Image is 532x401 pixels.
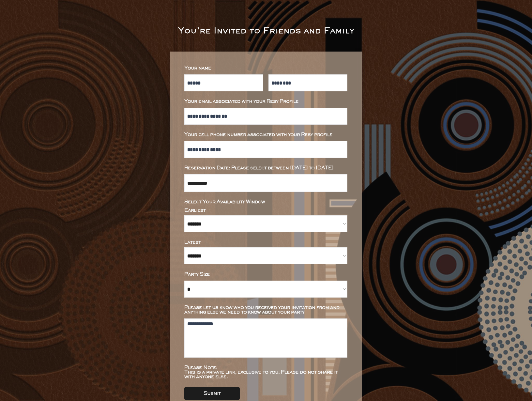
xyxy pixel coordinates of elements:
[184,99,347,104] div: Your email associated with your Resy Profile
[178,27,354,35] div: You’re Invited to Friends and Family
[184,200,347,204] div: Select Your Availability Window
[184,240,347,245] div: Latest
[184,208,347,213] div: Earliest
[184,66,347,70] div: Your name
[184,132,347,137] div: Your cell phone number associated with your Resy profile
[184,272,347,277] div: Party Size
[184,305,347,315] div: Please let us know who you received your invitation from and anything else we need to know about ...
[184,166,347,170] div: Reservation Date: Please select between [DATE] to [DATE]
[204,391,220,396] div: Submit
[184,365,347,379] div: Please Note: This is a private link, exclusive to you. Please do not share it with anyone else.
